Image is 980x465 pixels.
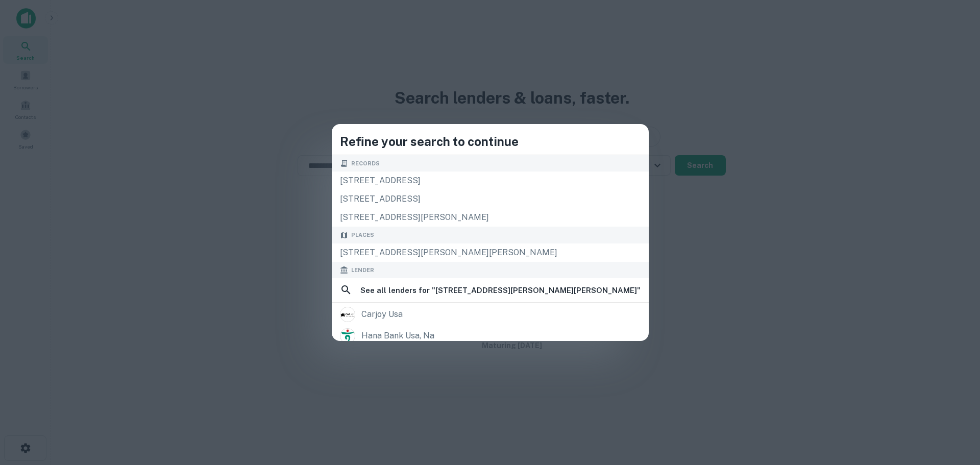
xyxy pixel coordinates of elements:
span: Records [351,159,380,168]
img: picture [340,329,355,343]
div: hana bank usa, na [361,328,434,344]
iframe: Chat Widget [929,383,980,432]
a: hana bank usa, na [332,325,649,347]
div: [STREET_ADDRESS] [332,172,649,190]
h6: See all lenders for " [STREET_ADDRESS][PERSON_NAME][PERSON_NAME] " [360,284,641,297]
div: [STREET_ADDRESS] [332,190,649,208]
a: carjoy usa [332,304,649,325]
img: picture [340,307,355,322]
h4: Refine your search to continue [340,132,641,151]
div: carjoy usa [361,307,403,322]
div: [STREET_ADDRESS][PERSON_NAME][PERSON_NAME] [332,243,649,262]
span: Lender [351,266,374,275]
div: [STREET_ADDRESS][PERSON_NAME] [332,208,649,227]
span: Places [351,231,374,239]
